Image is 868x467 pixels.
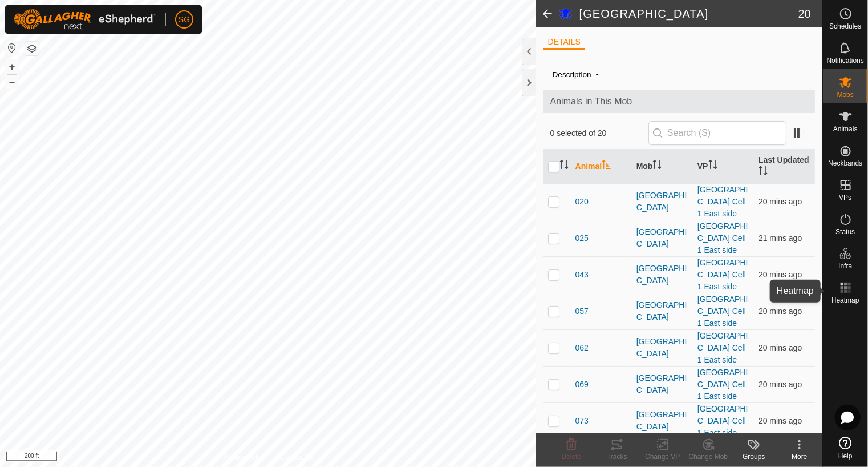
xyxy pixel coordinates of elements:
[553,70,591,79] label: Description
[223,452,266,462] a: Privacy Policy
[833,126,858,132] span: Animals
[697,185,748,218] a: [GEOGRAPHIC_DATA] Cell 1 East side
[5,41,19,55] button: Reset Map
[632,150,693,184] th: Mob
[829,23,861,30] span: Schedules
[179,14,190,26] span: SG
[602,162,611,171] p-sorticon: Activate to sort
[571,150,632,184] th: Animal
[562,453,582,461] span: Delete
[636,190,688,214] div: [GEOGRAPHIC_DATA]
[798,5,811,22] span: 20
[575,305,589,317] span: 057
[25,42,39,55] button: Map Layers
[559,162,569,171] p-sorticon: Activate to sort
[636,372,688,396] div: [GEOGRAPHIC_DATA]
[697,295,748,328] a: [GEOGRAPHIC_DATA] Cell 1 East side
[759,234,802,243] span: 18 Aug 2025, 9:35 pm
[575,232,589,244] span: 025
[838,263,852,269] span: Infra
[543,36,585,50] li: DETAILS
[579,7,798,21] h2: [GEOGRAPHIC_DATA]
[550,95,809,108] span: Animals in This Mob
[640,452,686,462] div: Change VP
[759,343,802,352] span: 18 Aug 2025, 9:36 pm
[731,452,777,462] div: Groups
[839,194,851,201] span: VPs
[697,222,748,255] a: [GEOGRAPHIC_DATA] Cell 1 East side
[575,196,589,208] span: 020
[832,297,859,304] span: Heatmap
[708,162,717,171] p-sorticon: Activate to sort
[837,91,854,98] span: Mobs
[575,269,589,281] span: 043
[827,57,864,64] span: Notifications
[575,379,589,390] span: 069
[636,299,688,323] div: [GEOGRAPHIC_DATA]
[759,380,802,389] span: 18 Aug 2025, 9:36 pm
[636,336,688,360] div: [GEOGRAPHIC_DATA]
[5,75,19,88] button: –
[754,150,815,184] th: Last Updated
[591,65,603,83] span: -
[759,307,802,316] span: 18 Aug 2025, 9:36 pm
[835,228,855,235] span: Status
[759,197,802,206] span: 18 Aug 2025, 9:35 pm
[828,160,862,167] span: Neckbands
[550,127,648,139] span: 0 selected of 20
[594,452,640,462] div: Tracks
[575,342,589,354] span: 062
[648,121,786,145] input: Search (S)
[279,452,313,462] a: Contact Us
[697,258,748,291] a: [GEOGRAPHIC_DATA] Cell 1 East side
[636,409,688,433] div: [GEOGRAPHIC_DATA]
[686,452,731,462] div: Change Mob
[823,432,868,464] a: Help
[575,415,589,427] span: 073
[693,150,754,184] th: VP
[759,270,802,279] span: 18 Aug 2025, 9:36 pm
[759,168,768,177] p-sorticon: Activate to sort
[14,9,156,30] img: Gallagher Logo
[697,404,748,437] a: [GEOGRAPHIC_DATA] Cell 1 East side
[5,60,19,74] button: +
[697,331,748,364] a: [GEOGRAPHIC_DATA] Cell 1 East side
[697,368,748,401] a: [GEOGRAPHIC_DATA] Cell 1 East side
[759,416,802,425] span: 18 Aug 2025, 9:36 pm
[636,226,688,250] div: [GEOGRAPHIC_DATA]
[636,263,688,287] div: [GEOGRAPHIC_DATA]
[777,452,822,462] div: More
[838,453,853,460] span: Help
[652,162,662,171] p-sorticon: Activate to sort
